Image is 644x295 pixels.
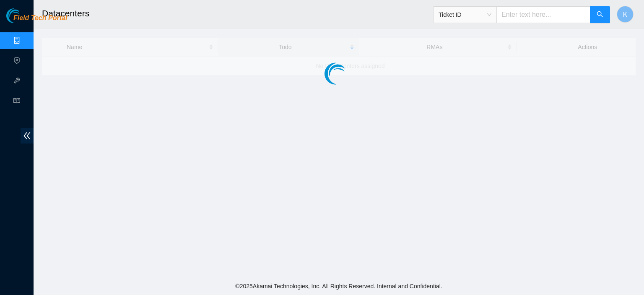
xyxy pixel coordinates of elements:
[6,8,42,23] img: Akamai Technologies
[439,8,491,21] span: Ticket ID
[617,6,634,23] button: K
[496,6,590,23] input: Enter text here...
[21,128,34,144] span: double-left
[13,94,20,110] span: read
[6,15,67,26] a: Akamai TechnologiesField Tech Portal
[623,9,628,20] span: K
[597,11,603,19] span: search
[590,6,610,23] button: search
[34,277,644,295] footer: © 2025 Akamai Technologies, Inc. All Rights Reserved. Internal and Confidential.
[13,14,67,22] span: Field Tech Portal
